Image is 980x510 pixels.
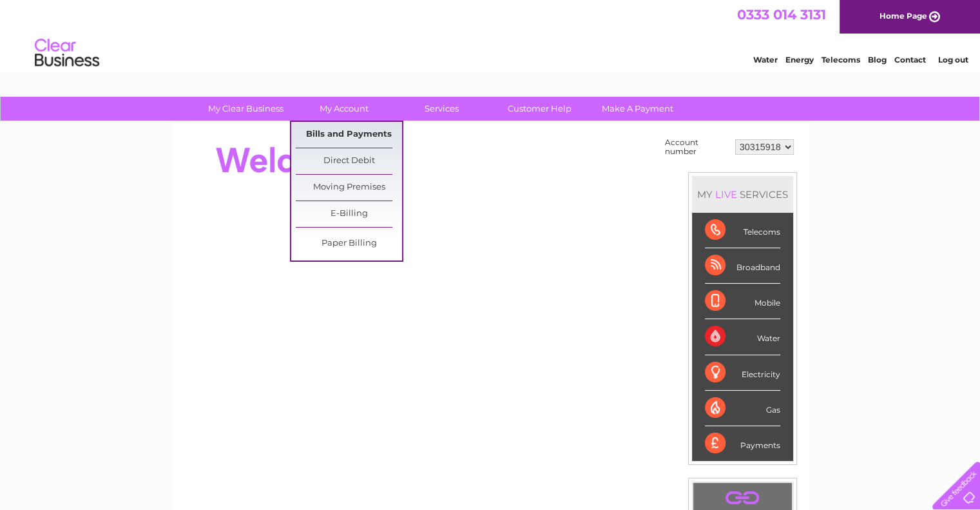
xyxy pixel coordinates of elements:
div: Water [705,319,780,355]
a: Contact [894,55,926,64]
div: MY SERVICES [692,176,793,213]
a: Moving Premises [296,175,402,201]
a: Telecoms [821,55,860,64]
div: Clear Business is a trading name of Verastar Limited (registered in [GEOGRAPHIC_DATA] No. 3667643... [186,7,795,63]
td: Account number [662,135,732,159]
div: Payments [705,426,780,461]
div: Telecoms [705,213,780,248]
div: Broadband [705,248,780,284]
div: Electricity [705,355,780,391]
div: Mobile [705,284,780,319]
a: E-Billing [296,201,402,227]
a: Log out [937,55,968,64]
a: Paper Billing [296,231,402,257]
div: LIVE [713,188,740,201]
a: Services [389,97,495,121]
a: Direct Debit [296,148,402,174]
a: Bills and Payments [296,122,402,148]
div: Gas [705,391,780,426]
a: My Account [291,97,397,121]
a: Make A Payment [584,97,691,121]
a: My Clear Business [193,97,299,121]
a: 0333 014 3131 [737,6,826,23]
a: Customer Help [486,97,593,121]
a: . [697,486,789,509]
a: Water [753,55,778,64]
a: Energy [785,55,814,64]
img: logo.png [34,34,100,73]
a: Blog [868,55,887,64]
